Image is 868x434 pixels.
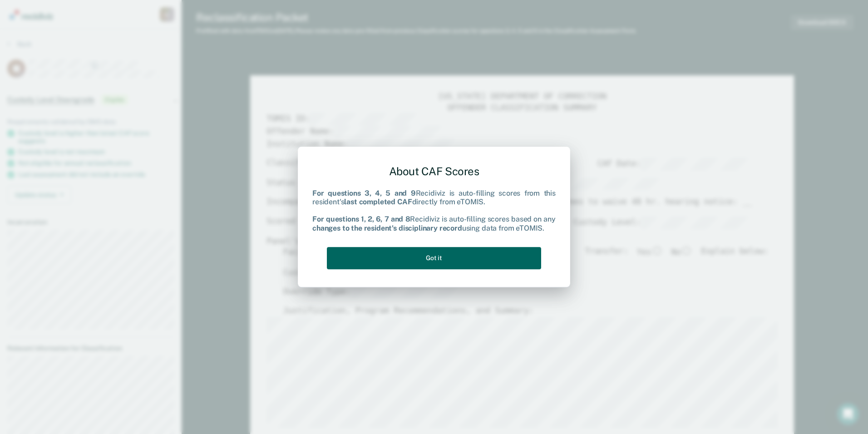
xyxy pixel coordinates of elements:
div: Recidiviz is auto-filling scores from this resident's directly from eTOMIS. Recidiviz is auto-fil... [312,189,556,232]
b: For questions 3, 4, 5 and 9 [312,189,416,197]
b: changes to the resident's disciplinary record [312,224,462,232]
b: For questions 1, 2, 6, 7 and 8 [312,215,410,224]
div: About CAF Scores [312,158,556,185]
button: Got it [327,247,541,269]
b: last completed CAF [344,197,412,206]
